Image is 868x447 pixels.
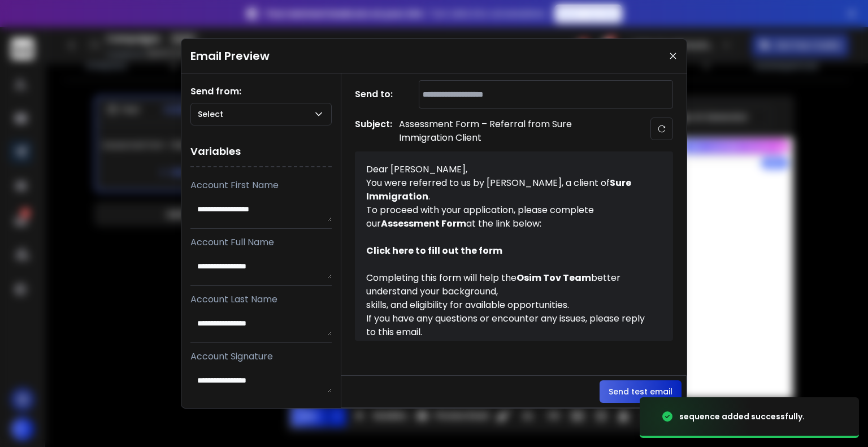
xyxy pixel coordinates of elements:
[355,88,400,101] h1: Send to:
[198,109,228,120] p: Select
[190,179,332,192] p: Account First Name
[679,411,805,422] div: sequence added successfully.
[600,380,682,403] button: Send test email
[366,244,502,257] a: Click here to fill out the form
[190,293,332,306] p: Account Last Name
[366,312,649,339] div: If you have any questions or encounter any issues, please reply to this email.
[190,236,332,249] p: Account Full Name
[366,176,633,203] strong: Sure Immigration
[190,350,332,363] p: Account Signature
[517,271,591,284] strong: Osim Tov Team
[381,217,466,230] strong: Assessment Form
[355,118,392,145] h1: Subject:
[366,163,649,176] div: Dear [PERSON_NAME],
[366,298,649,312] div: skills, and eligibility for available opportunities.
[190,85,332,98] h1: Send from:
[366,339,649,353] div: Thank you, and we look forward to reviewing your information.
[366,271,649,298] div: Completing this form will help the better understand your background,
[399,118,625,145] p: Assessment Form – Referral from Sure Immigration Client
[366,176,649,231] div: You were referred to us by [PERSON_NAME], a client of . To proceed with your application, please ...
[190,48,270,64] h1: Email Preview
[190,137,332,167] h1: Variables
